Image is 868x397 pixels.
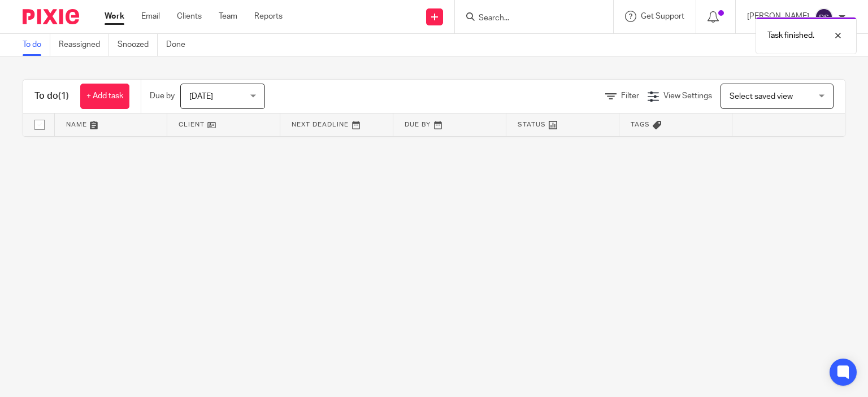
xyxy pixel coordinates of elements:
a: To do [23,34,50,56]
a: Team [219,11,237,22]
img: Pixie [23,9,79,24]
h1: To do [34,90,69,102]
img: svg%3E [815,8,833,26]
p: Task finished. [767,30,814,41]
a: + Add task [80,84,129,109]
span: Tags [631,121,650,128]
span: Filter [621,92,639,100]
a: Done [166,34,194,56]
a: Work [105,11,124,22]
a: Reports [254,11,283,22]
span: [DATE] [189,93,213,101]
span: (1) [58,91,69,101]
a: Reassigned [59,34,109,56]
a: Snoozed [118,34,158,56]
span: Select saved view [730,93,793,101]
span: View Settings [663,92,712,100]
a: Email [141,11,160,22]
p: Due by [150,90,175,102]
a: Clients [177,11,202,22]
